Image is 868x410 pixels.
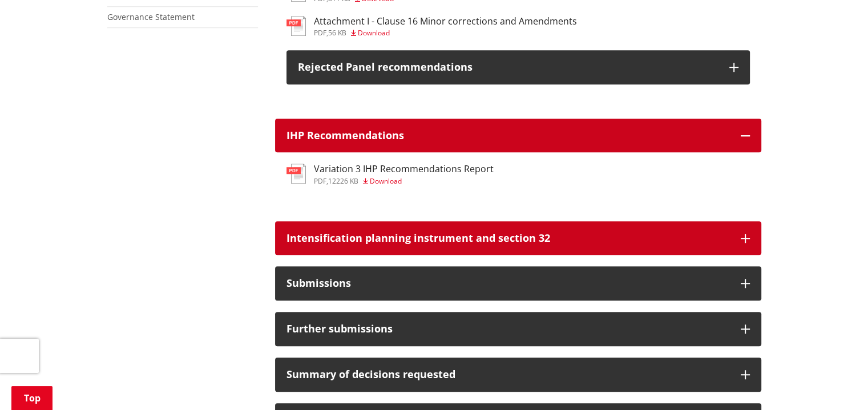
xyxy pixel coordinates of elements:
[314,28,326,38] span: pdf
[275,266,761,301] button: Submissions
[314,164,494,174] h3: Variation 3 IHP Recommendations Report
[815,362,857,403] iframe: Messenger Launcher
[286,164,306,184] img: document-pdf.svg
[286,369,729,380] div: Summary of decisions requested
[298,62,718,73] div: Rejected Panel recommendations
[286,130,729,141] div: IHP Recommendations
[286,164,494,184] a: Variation 3 IHP Recommendations Report pdf,12226 KB Download
[328,176,358,186] span: 12226 KB
[314,30,577,36] div: ,
[286,16,577,36] a: Attachment I - Clause 16 Minor corrections and Amendments pdf,56 KB Download
[314,16,577,27] h3: Attachment I - Clause 16 Minor corrections and Amendments
[286,278,729,289] div: Submissions
[275,119,761,153] button: IHP Recommendations
[286,323,729,335] div: Further submissions
[358,28,390,38] span: Download
[275,221,761,255] button: Intensification planning instrument and section 32
[275,358,761,392] button: Summary of decisions requested
[314,176,326,186] span: pdf
[286,50,750,84] button: Rejected Panel recommendations
[107,11,195,22] a: Governance Statement
[328,28,346,38] span: 56 KB
[314,178,494,185] div: ,
[370,176,402,186] span: Download
[275,312,761,346] button: Further submissions
[286,16,306,36] img: document-pdf.svg
[11,386,53,410] a: Top
[286,233,729,244] div: Intensification planning instrument and section 32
